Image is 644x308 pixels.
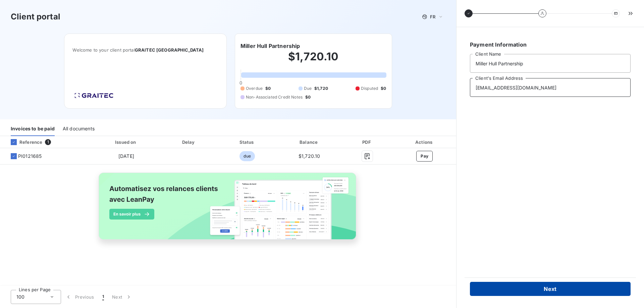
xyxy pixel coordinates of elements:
div: Reference [5,139,42,145]
span: 100 [16,294,24,300]
h6: Payment Information [470,41,631,49]
span: Welcome to your client portal [72,47,218,53]
span: PI0121685 [18,153,42,160]
span: 1 [45,139,51,145]
span: GRAITEC [GEOGRAPHIC_DATA] [135,47,204,53]
div: PDF [343,139,392,145]
span: 0 [239,80,242,85]
span: FR [430,14,435,19]
div: All documents [63,122,95,136]
input: placeholder [470,54,631,73]
div: Issued on [93,139,159,145]
span: $1,720 [314,85,328,91]
h3: Client portal [11,11,60,23]
span: $0 [265,85,271,91]
span: [DATE] [118,153,134,159]
button: Pay [416,151,433,162]
span: Disputed [361,85,378,91]
span: Overdue [246,85,263,91]
span: due [239,151,255,161]
div: Invoices to be paid [11,122,55,136]
span: Due [304,85,312,91]
span: $1,720.10 [299,153,320,159]
span: Non-Associated Credit Notes [246,94,303,100]
span: $0 [381,85,386,91]
button: Previous [61,290,98,304]
button: Next [108,290,136,304]
span: 1 [102,294,104,300]
input: placeholder [470,78,631,97]
img: banner [93,169,364,251]
div: Status [219,139,276,145]
div: Balance [278,139,340,145]
button: 1 [98,290,108,304]
h2: $1,720.10 [240,50,386,70]
div: Delay [162,139,216,145]
button: Next [470,282,631,296]
img: Company logo [72,91,115,100]
div: Actions [394,139,455,145]
span: $0 [305,94,311,100]
h6: Miller Hull Partnership [240,42,300,50]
